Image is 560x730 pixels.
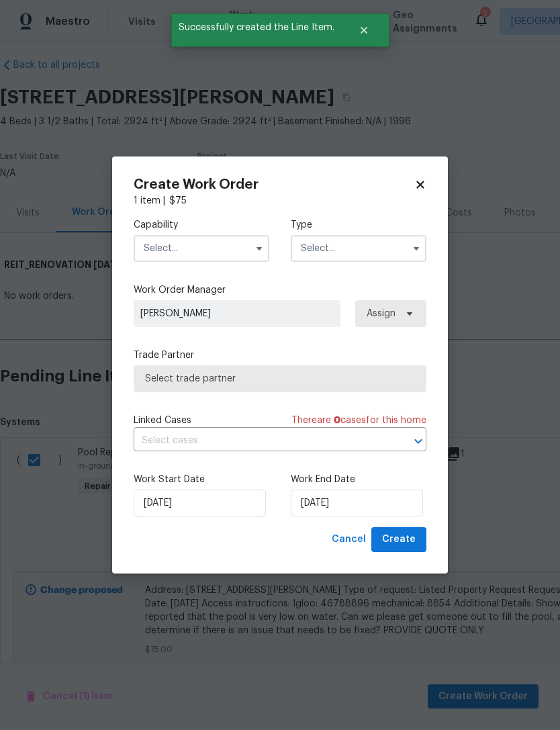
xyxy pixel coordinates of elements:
label: Trade Partner [134,349,426,362]
button: Cancel [326,527,371,552]
span: Successfully created the Line Item. [171,13,342,42]
input: Select cases [134,430,389,451]
span: 0 [334,416,340,425]
button: Show options [251,240,267,257]
span: Select trade partner [145,372,415,385]
label: Capability [134,218,269,232]
span: There are case s for this home [291,414,426,427]
span: Assign [367,307,395,320]
span: [PERSON_NAME] [140,307,334,320]
input: Select... [134,235,269,262]
input: Select... [291,235,426,262]
span: Create [382,531,416,548]
span: Linked Cases [134,414,191,427]
label: Work End Date [291,473,426,486]
span: Cancel [332,531,366,548]
label: Type [291,218,426,232]
input: M/D/YYYY [291,490,423,516]
label: Work Start Date [134,473,269,486]
h2: Create Work Order [134,178,414,191]
button: Open [409,432,428,451]
button: Close [342,17,386,44]
input: M/D/YYYY [134,490,266,516]
button: Show options [408,240,424,257]
div: 1 item | [134,194,426,208]
button: Create [371,527,426,552]
span: $ 75 [169,196,187,206]
label: Work Order Manager [134,283,426,297]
